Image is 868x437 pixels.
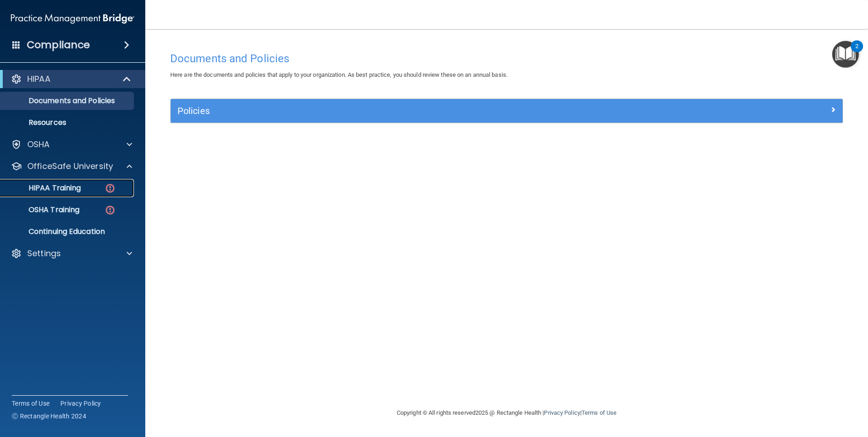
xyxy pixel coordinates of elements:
[6,118,130,127] p: Resources
[582,409,616,416] a: Terms of Use
[27,39,90,51] h4: Compliance
[60,399,101,408] a: Privacy Policy
[11,248,132,259] a: Settings
[27,139,50,150] p: OSHA
[832,41,859,68] button: Open Resource Center, 2 new notifications
[6,96,130,105] p: Documents and Policies
[855,46,858,58] div: 2
[6,184,81,193] p: HIPAA Training
[11,161,132,172] a: OfficeSafe University
[12,412,86,421] span: Ⓒ Rectangle Health 2024
[178,106,668,116] h5: Policies
[11,139,132,150] a: OSHA
[11,74,132,84] a: HIPAA
[27,74,50,84] p: HIPAA
[6,227,130,236] p: Continuing Education
[711,372,857,409] iframe: Drift Widget Chat Controller
[12,399,49,408] a: Terms of Use
[27,248,61,259] p: Settings
[178,104,836,118] a: Policies
[170,71,508,78] span: Here are the documents and policies that apply to your organization. As best practice, you should...
[11,10,134,28] img: PMB logo
[544,409,580,416] a: Privacy Policy
[170,53,843,65] h4: Documents and Policies
[104,204,116,216] img: danger-circle.6113f641.png
[341,398,672,427] div: Copyright © All rights reserved 2025 @ Rectangle Health | |
[6,205,79,214] p: OSHA Training
[104,183,116,194] img: danger-circle.6113f641.png
[27,161,113,172] p: OfficeSafe University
